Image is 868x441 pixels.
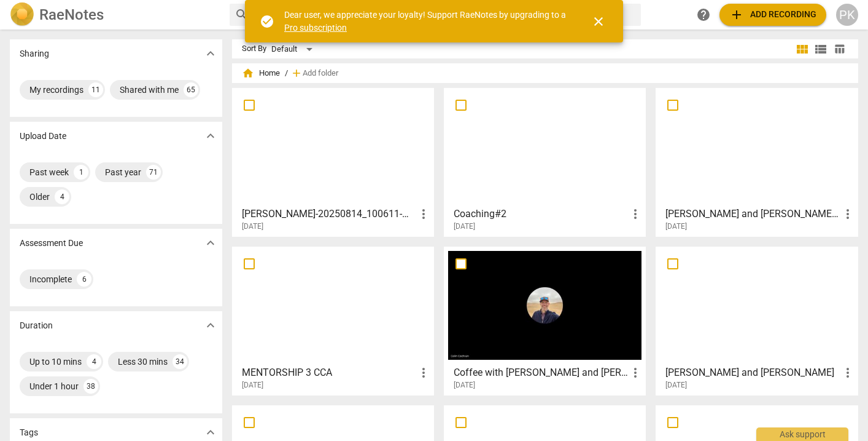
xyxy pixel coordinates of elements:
[242,44,266,54] div: Sort By
[719,4,826,26] button: Upload
[454,365,628,380] h3: Coffee with Colin - Rebecca Ilgauds and Colin Cochran - 2025_06_03 15_57 MDT - Recording
[660,251,853,390] a: [PERSON_NAME] and [PERSON_NAME][DATE]
[271,39,317,59] div: Default
[242,67,254,79] span: home
[813,42,828,57] span: view_list
[236,92,430,231] a: [PERSON_NAME]-20250814_100611-Meeting Recording[DATE]
[29,191,50,203] div: Older
[77,272,91,287] div: 6
[448,251,641,390] a: Coffee with [PERSON_NAME] and [PERSON_NAME] - 2025_06_03 15_57 MDT - Recording[DATE]
[29,380,79,392] div: Under 1 hour
[120,84,179,96] div: Shared with me
[242,221,263,232] span: [DATE]
[29,84,83,96] div: My recordings
[184,82,198,97] div: 65
[285,69,288,78] span: /
[812,40,830,58] button: List view
[696,7,711,22] span: help
[242,380,263,391] span: [DATE]
[201,316,220,335] button: Show more
[234,7,249,22] span: search
[290,67,303,79] span: add
[665,221,687,232] span: [DATE]
[454,380,475,391] span: [DATE]
[242,67,280,79] span: Home
[665,207,840,221] h3: penny and debbie mcc recording
[242,365,416,380] h3: MENTORSHIP 3 CCA
[74,165,88,180] div: 1
[87,354,101,369] div: 4
[830,40,848,58] button: Table view
[834,43,845,55] span: table_chart
[203,236,218,250] span: expand_more
[628,365,643,380] span: more_vert
[242,207,416,221] h3: Andrea-20250814_100611-Meeting Recording
[201,127,220,145] button: Show more
[83,379,98,394] div: 38
[416,207,431,221] span: more_vert
[448,92,641,231] a: Coaching#2[DATE]
[201,44,220,63] button: Show more
[454,221,475,232] span: [DATE]
[172,354,187,369] div: 34
[628,207,643,221] span: more_vert
[29,166,69,178] div: Past week
[795,42,810,57] span: view_module
[660,92,853,231] a: [PERSON_NAME] and [PERSON_NAME] recording[DATE]
[20,319,53,332] p: Duration
[836,4,858,26] button: PK
[692,4,715,26] a: Help
[10,2,34,27] img: Logo
[20,426,38,439] p: Tags
[146,165,161,180] div: 71
[203,46,218,61] span: expand_more
[665,380,687,391] span: [DATE]
[20,130,66,143] p: Upload Date
[416,365,431,380] span: more_vert
[10,2,220,27] a: LogoRaeNotes
[665,365,840,380] h3: Penny MCC and Anthony
[203,425,218,440] span: expand_more
[284,9,569,34] div: Dear user, we appreciate your loyalty! Support RaeNotes by upgrading to a
[236,251,430,390] a: MENTORSHIP 3 CCA[DATE]
[260,14,274,29] span: check_circle
[29,356,82,368] div: Up to 10 mins
[39,6,104,23] h2: RaeNotes
[284,23,347,33] a: Pro subscription
[591,14,606,29] span: close
[203,318,218,333] span: expand_more
[729,7,816,22] span: Add recording
[20,47,49,60] p: Sharing
[840,207,855,221] span: more_vert
[729,7,744,22] span: add
[29,273,72,285] div: Incomplete
[454,207,628,221] h3: Coaching#2
[20,237,83,250] p: Assessment Due
[105,166,141,178] div: Past year
[756,427,848,441] div: Ask support
[118,356,168,368] div: Less 30 mins
[584,7,613,36] button: Close
[303,69,338,78] span: Add folder
[201,234,220,252] button: Show more
[793,40,812,58] button: Tile view
[840,365,855,380] span: more_vert
[203,129,218,143] span: expand_more
[55,189,69,204] div: 4
[88,82,103,97] div: 11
